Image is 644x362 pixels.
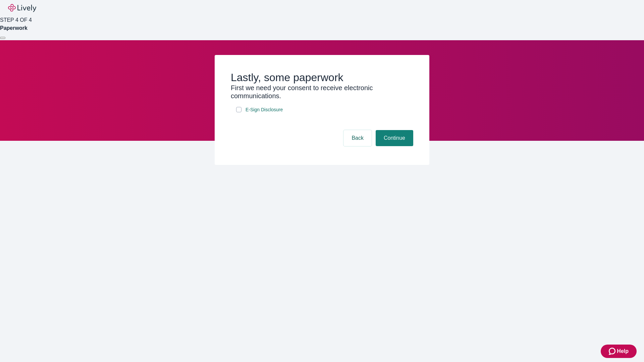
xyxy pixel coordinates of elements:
button: Zendesk support iconHelp [601,345,637,358]
h3: First we need your consent to receive electronic communications. [231,84,413,100]
button: Back [343,130,372,146]
svg: Zendesk support icon [609,347,617,355]
button: Continue [376,130,413,146]
h2: Lastly, some paperwork [231,71,413,84]
img: Lively [8,4,36,12]
span: E-Sign Disclosure [246,106,283,113]
a: e-sign disclosure document [244,106,284,114]
span: Help [617,347,629,355]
